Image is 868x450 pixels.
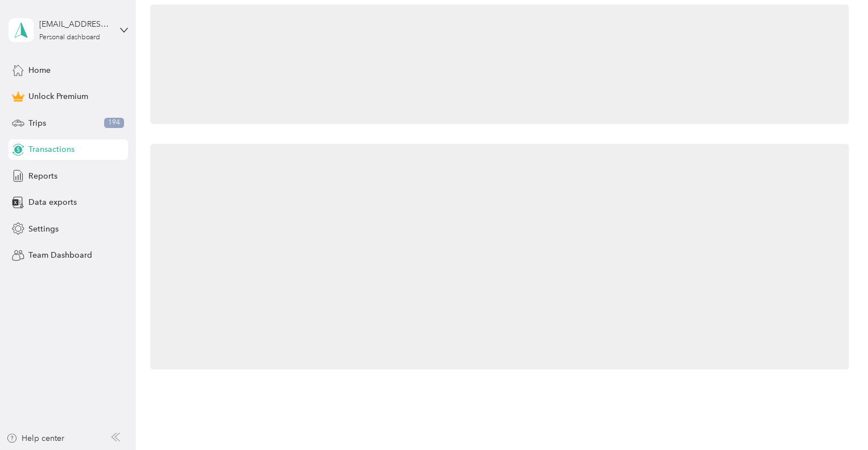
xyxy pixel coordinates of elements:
button: Help center [6,432,64,444]
span: Team Dashboard [28,249,92,261]
div: [EMAIL_ADDRESS][DOMAIN_NAME] [39,18,110,30]
span: Transactions [28,143,75,155]
span: Unlock Premium [28,90,88,102]
div: Personal dashboard [39,34,100,41]
span: Settings [28,223,59,235]
span: Home [28,64,51,76]
span: Trips [28,117,46,129]
span: 194 [104,118,124,128]
iframe: Everlance-gr Chat Button Frame [804,386,868,450]
span: Data exports [28,196,77,208]
span: Reports [28,170,57,182]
